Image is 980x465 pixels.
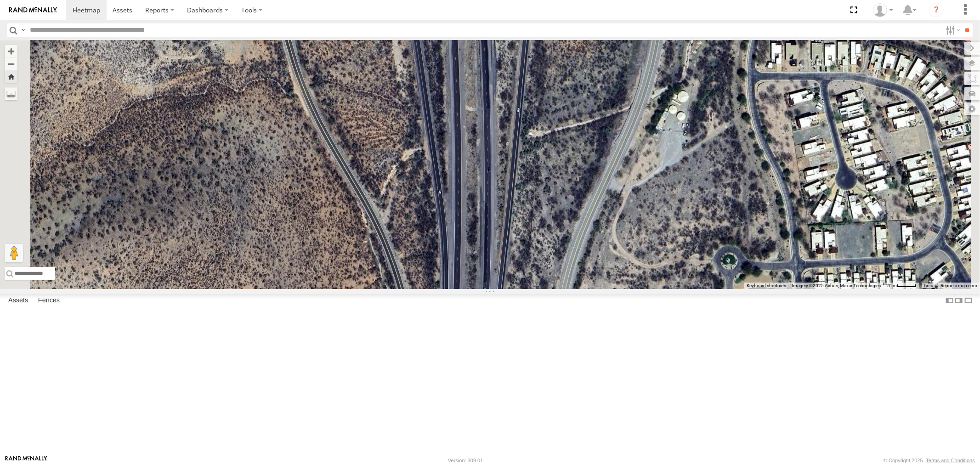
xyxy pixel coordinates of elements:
[884,458,975,463] div: © Copyright 2025 -
[5,45,17,57] button: Zoom in
[964,294,973,307] label: Hide Summary Table
[886,283,897,288] span: 20 m
[19,23,27,37] label: Search Query
[945,294,954,307] label: Dock Summary Table to the Left
[870,3,896,17] div: Jason Ham
[954,294,963,307] label: Dock Summary Table to the Right
[5,70,17,83] button: Zoom Home
[9,7,57,13] img: rand-logo.svg
[4,294,33,307] label: Assets
[5,87,17,100] label: Measure
[926,458,975,463] a: Terms and Conditions
[5,57,17,70] button: Zoom out
[747,283,786,289] button: Keyboard shortcuts
[964,102,980,115] label: Map Settings
[34,294,64,307] label: Fences
[940,283,977,288] a: Report a map error
[884,283,919,289] button: Map Scale: 20 m per 39 pixels
[5,244,23,262] button: Drag Pegman onto the map to open Street View
[448,458,483,463] div: Version: 309.01
[942,23,962,37] label: Search Filter Options
[929,3,944,17] i: ?
[924,284,934,288] a: Terms (opens in new tab)
[792,283,881,288] span: Imagery ©2025 Airbus, Maxar Technologies
[5,456,47,465] a: Visit our Website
